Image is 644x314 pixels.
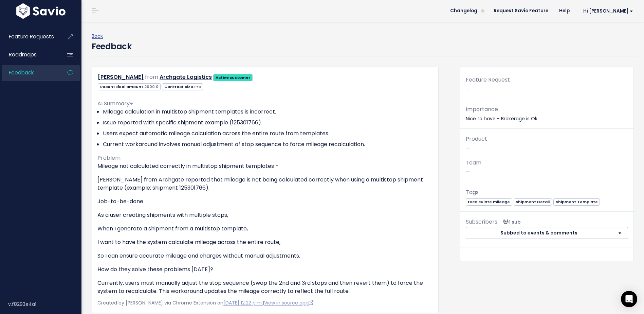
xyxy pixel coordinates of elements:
[488,6,554,16] a: Request Savio Feature
[466,105,628,123] p: Nice to have - Brokerage is Ok
[216,75,251,80] strong: Active customer
[97,279,433,295] p: Currently, users must manually adjust the stop sequence (swap the 2nd and 3rd stops and then reve...
[9,69,34,76] span: Feedback
[575,6,639,16] a: Hi [PERSON_NAME]
[500,219,521,225] span: <p><strong>Subscribers</strong><br><br> - Santiago Ruiz<br> </p>
[97,252,433,260] p: So I can ensure accurate mileage and charges without manual adjustments.
[194,84,201,89] span: Pro
[460,75,633,99] div: —
[98,73,144,81] a: [PERSON_NAME]
[97,211,433,219] p: As a user creating shipments with multiple stops,
[466,105,498,113] span: Importance
[97,154,121,162] span: Problem
[8,295,81,313] div: v.f8293e4a1
[554,6,575,16] a: Help
[514,198,552,205] a: Shipment Detail
[466,198,512,206] span: recalculate mileage
[97,299,313,306] span: Created by [PERSON_NAME] via Chrome Extension on |
[466,227,612,239] button: Subbed to events & comments
[466,76,510,84] span: Feature Request
[2,65,56,81] a: Feedback
[264,299,313,306] a: View in source app
[92,33,103,39] a: Back
[2,47,56,63] a: Roadmaps
[160,73,212,81] a: Archgate Logistics
[97,162,433,170] p: Mileage not calculated correctly in multistop shipment templates -
[144,84,159,89] span: 2000.0
[103,129,433,138] li: Users expect automatic mileage calculation across the entire route from templates.
[103,119,433,127] li: Issue reported with specific shipment example (125301766).
[103,140,433,149] li: Current workaround involves manual adjustment of stop sequence to force mileage recalculation.
[450,8,477,13] span: Changelog
[97,238,433,246] p: I want to have the system calculate mileage across the entire route,
[583,8,633,14] span: Hi [PERSON_NAME]
[466,218,497,226] span: Subscribers
[466,158,628,176] p: —
[466,134,628,153] p: —
[97,265,433,274] p: How do they solve these problems [DATE]?
[553,198,600,206] span: Shipment Template
[621,291,637,307] div: Open Intercom Messenger
[466,188,479,196] span: Tags
[15,3,67,19] img: logo-white.9d6f32f41409.svg
[223,299,263,306] a: [DATE] 12:22 p.m.
[466,135,487,143] span: Product
[466,159,481,167] span: Team
[97,197,433,206] p: Job-to-be-done
[514,198,552,206] span: Shipment Detail
[2,29,56,45] a: Feature Requests
[145,73,158,81] span: from
[98,83,161,90] span: Recent deal amount:
[97,225,433,233] p: When I generate a shipment from a multistop template,
[9,51,37,58] span: Roadmaps
[92,40,131,53] h4: Feedback
[9,33,54,40] span: Feature Requests
[466,198,512,205] a: recalculate mileage
[162,83,203,90] span: Contract size:
[553,198,600,205] a: Shipment Template
[97,176,433,192] p: [PERSON_NAME] from Archgate reported that mileage is not being calculated correctly when using a ...
[97,100,133,107] span: AI Summary
[103,108,433,116] li: Mileage calculation in multistop shipment templates is incorrect.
